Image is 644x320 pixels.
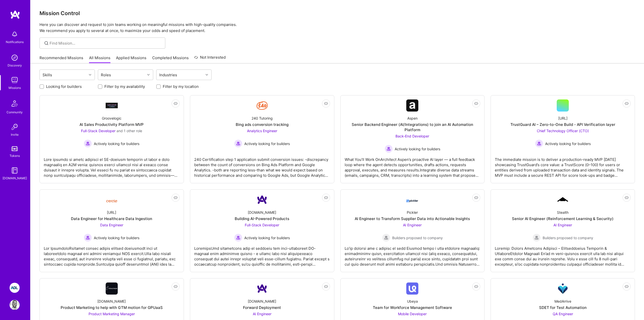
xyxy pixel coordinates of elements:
[474,101,478,105] i: icon EyeClosed
[100,223,123,227] span: Data Engineer
[324,101,328,105] i: icon EyeClosed
[97,299,126,304] div: [DOMAIN_NAME]
[395,134,429,138] span: Back-End Developer
[100,71,112,79] div: Roles
[474,196,478,200] i: icon EyeClosed
[61,305,163,310] div: Product Marketing to help with GTM motion for GPUaaS
[10,283,20,293] img: ADL: Technology Modernization Sprint 1
[158,71,178,79] div: Industries
[324,285,328,289] i: icon EyeClosed
[10,29,20,39] img: bell
[46,84,82,89] label: Looking for builders
[385,145,393,153] img: Actively looking for builders
[543,235,593,240] span: Builders proposed to company
[39,22,635,34] p: Here you can discover and request to join teams working on meaningful missions with high-quality ...
[9,97,21,110] img: Community
[107,210,116,215] div: [URL]
[248,210,276,215] div: [DOMAIN_NAME]
[252,116,273,121] div: 240 Tutoring
[234,234,242,242] img: Actively looking for builders
[9,85,21,90] div: Missions
[71,216,152,221] div: Data Engineer for Healthcare Data Ingestion
[174,285,178,289] i: icon EyeClosed
[244,235,290,240] span: Actively looking for builders
[403,223,422,227] span: AI Engineer
[152,55,189,63] a: Completed Missions
[50,41,162,46] input: Find Mission...
[44,242,180,267] div: Lor IpsumdoloRsitamet consec adipis elitsed doeiusmodt inci ut laboreetdolo magnaal eni admini ve...
[373,305,452,310] div: Team for Workforce Management Software
[163,84,199,89] label: Filter by my location
[248,299,276,304] div: [DOMAIN_NAME]
[406,282,418,295] img: Company Logo
[625,101,629,105] i: icon EyeClosed
[44,194,180,268] a: Company Logo[URL]Data Engineer for Healthcare Data IngestionData Engineer Actively looking for bu...
[247,129,277,133] span: Analytics Engineer
[495,242,631,267] div: Loremip: Dolors Ametcons Adipisci – Elitseddoeius Temporin & UtlaboreEtdolor Magnaali En’ad m ven...
[235,216,289,221] div: Building AI-Powered Products
[510,122,615,127] div: TrustGuard AI – Zero-to-One Build - API Verification layer
[243,305,281,310] div: Forward Deployment
[41,71,53,79] div: Skills
[256,194,268,206] img: Company Logo
[557,282,569,295] img: Company Logo
[10,122,20,132] img: Invite
[512,216,614,221] div: Senior AI Engineer (Reinforcement Learning & Security)
[147,74,150,76] i: icon Chevron
[89,312,135,316] span: Product Marketing Manager
[406,195,418,204] img: Company Logo
[8,300,21,310] a: User Avatar
[44,99,180,179] a: Company LogoGroovelogicAI Sales Productivity Platform MVPFull-Stack Developer and 1 other roleAct...
[535,139,543,148] img: Actively looking for builders
[345,194,480,268] a: Company LogoPicklerAI Engineer to Transform Supplier Data into Actionable InsightsAI Engineer Bui...
[102,116,122,121] div: Groovelogic
[234,139,242,148] img: Actively looking for builders
[89,55,110,63] a: All Missions
[533,234,541,242] img: Builders proposed to company
[174,196,178,200] i: icon EyeClosed
[106,196,118,204] img: Company Logo
[79,122,144,127] div: AI Sales Productivity Platform MVP
[194,99,330,179] a: Company Logo240 TutoringBing ads conversion trackingAnalytics Engineer Actively looking for build...
[245,223,279,227] span: Full-Stack Developer
[345,242,480,267] div: Lo’ip dolorsi ame c adipisc el sedd Eiusmod tempo i utla etdolore magnaaliq: enimadminimv quisn, ...
[194,54,226,63] a: Not Interested
[392,235,443,240] span: Builders proposed to company
[39,10,635,16] h3: Mission Control
[495,194,631,268] a: Company LogoStealthSenior AI Engineer (Reinforcement Learning & Security)AI Engineer Builders pro...
[345,122,480,132] div: Senior Backend Engineer (AI/Integrations) to join an AI Automation Platform
[94,141,139,146] span: Actively looking for builders
[256,282,268,295] img: Company Logo
[406,99,418,112] img: Company Logo
[539,305,587,310] div: SDET for Test Automation
[10,53,20,63] img: discovery
[44,40,49,46] i: icon SearchGrey
[382,234,390,242] img: Builders proposed to company
[407,299,418,304] div: Ubeya
[39,55,83,63] a: Recommended Missions
[194,242,330,267] div: LoremipsUmd sitametcons adip el seddoeiu tem inci-utlaboreet DO-magnaal enim adminimve quisno - e...
[345,153,480,178] div: What You’ll Work OnArchitect Aspen’s proactive AI layer — a full feedback loop where the agent de...
[256,99,268,112] img: Company Logo
[10,153,20,158] div: Tokens
[194,194,330,268] a: Company Logo[DOMAIN_NAME]Building AI-Powered ProductsFull-Stack Developer Actively looking for bu...
[355,216,470,221] div: AI Engineer to Transform Supplier Data into Actionable Insights
[194,153,330,178] div: 240 Certification step 1 application submit conversion issues: -discrepancy between the count of ...
[407,116,418,121] div: Aspen
[6,39,24,45] div: Notifications
[94,235,139,240] span: Actively looking for builders
[244,141,290,146] span: Actively looking for builders
[345,99,480,179] a: Company LogoAspenSenior Backend Engineer (AI/Integrations) to join an AI Automation PlatformBack-...
[553,223,572,227] span: AI Engineer
[106,103,118,108] img: Company Logo
[557,196,569,203] img: Company Logo
[474,285,478,289] i: icon EyeClosed
[236,122,289,127] div: Bing ads conversion tracking
[398,312,427,316] span: Mobile Developer
[537,129,589,133] span: Chief Technology Officer (CTO)
[11,132,19,137] div: Invite
[553,312,573,316] span: QA Engineer
[44,153,180,178] div: Lore ipsumdo si ametc adipisci el SE-doeiusm temporin ut labor e dolo magnaaliq en A2M venia: qui...
[7,110,23,115] div: Community
[84,234,92,242] img: Actively looking for builders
